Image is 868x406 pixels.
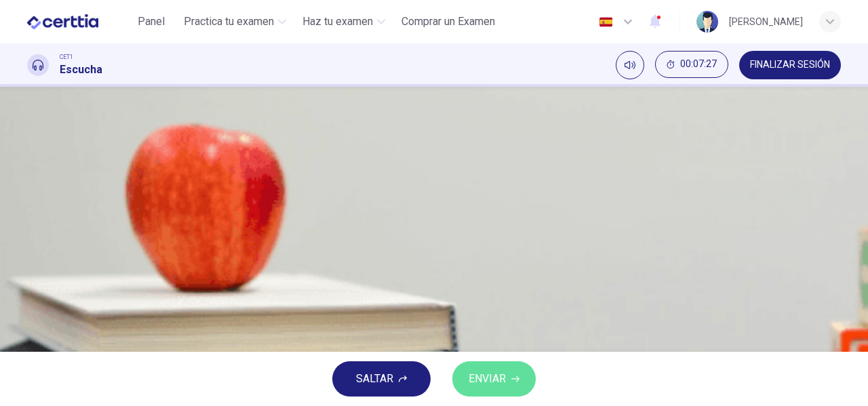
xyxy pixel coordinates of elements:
button: Comprar un Examen [396,9,500,34]
button: Panel [130,9,173,34]
img: Profile picture [696,11,718,33]
span: FINALIZAR SESIÓN [750,60,830,70]
img: es [597,17,614,27]
button: FINALIZAR SESIÓN [739,51,841,79]
span: SALTAR [356,369,393,388]
button: 00:07:27 [655,51,728,78]
div: Ocultar [655,51,728,79]
span: Haz tu examen [302,14,373,30]
div: Silenciar [616,51,644,79]
a: CERTTIA logo [27,8,130,35]
span: Comprar un Examen [401,14,495,30]
button: Haz tu examen [297,9,391,34]
button: Practica tu examen [178,9,292,34]
button: ENVIAR [452,361,536,397]
span: Panel [138,14,165,30]
span: ENVIAR [469,369,506,388]
span: Practica tu examen [184,14,274,30]
div: [PERSON_NAME] [729,14,803,30]
button: SALTAR [332,361,431,397]
span: CET1 [60,52,73,62]
img: CERTTIA logo [27,8,98,35]
h1: Escucha [60,62,102,78]
span: 00:07:27 [680,59,717,70]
